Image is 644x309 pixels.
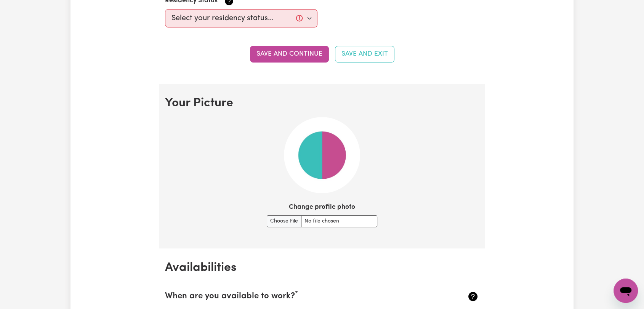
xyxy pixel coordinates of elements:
[284,117,360,193] img: Your default profile image
[165,291,427,302] h2: When are you available to work?
[289,202,355,212] label: Change profile photo
[165,96,479,110] h2: Your Picture
[250,46,329,62] button: Save and continue
[335,46,394,62] button: Save and Exit
[614,279,638,303] iframe: Button to launch messaging window
[165,261,479,275] h2: Availabilities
